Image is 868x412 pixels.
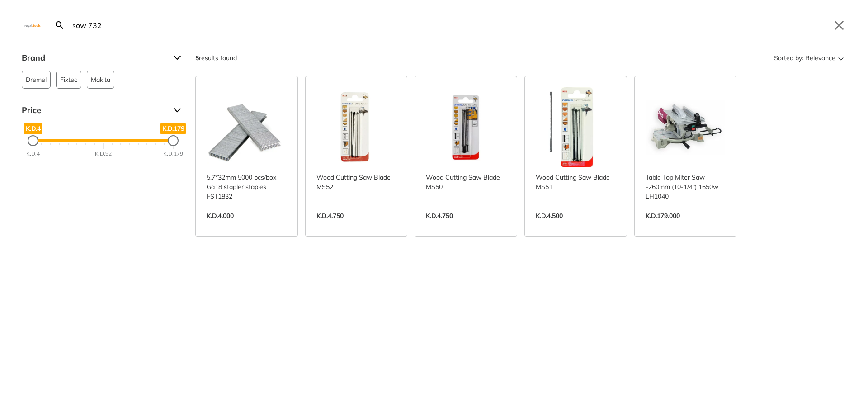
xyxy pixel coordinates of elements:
span: Fixtec [60,71,77,88]
span: Dremel [26,71,47,88]
img: Close [22,23,43,27]
svg: Sort [835,52,846,63]
span: Brand [22,51,166,65]
button: Fixtec [56,71,81,89]
button: Makita [87,71,114,89]
span: Makita [91,71,110,88]
div: Maximum Price [168,135,179,146]
button: Sorted by:Relevance Sort [772,51,846,65]
svg: Search [54,20,65,31]
div: Minimum Price [28,135,38,146]
strong: 5 [195,54,199,62]
button: Close [832,18,846,33]
input: Search… [71,14,826,36]
div: K.D.4 [26,150,40,158]
div: results found [195,51,237,65]
button: Dremel [22,71,51,89]
div: K.D.92 [95,150,112,158]
span: Relevance [805,51,835,65]
div: K.D.179 [163,150,183,158]
span: Price [22,103,166,118]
